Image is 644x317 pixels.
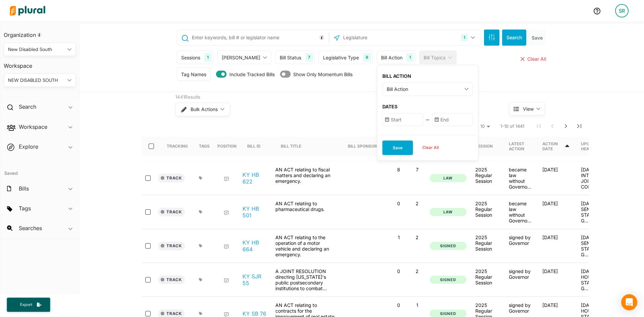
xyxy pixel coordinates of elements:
div: Add tags [199,176,203,180]
div: Bill Action [381,54,402,61]
div: Bill ID [247,137,267,156]
button: Bulk Actions [175,103,230,116]
input: select-row-state-ky-2025rs-sjr55 [145,277,151,282]
h2: Searches [19,224,42,232]
div: Tag Names [181,71,206,78]
p: 0 [392,302,405,308]
p: [DATE] - INTERIM JOINT COMMITTEE ON STATE GOVERNMENT [581,167,604,190]
span: Export [15,302,37,308]
div: signed by Governor [503,268,537,291]
div: Bill Sponsors [348,144,380,149]
h3: Workspace [4,56,76,71]
button: Law [430,174,467,182]
h2: Workspace [19,123,47,130]
button: Save [382,141,413,155]
div: 2025 Regular Session [475,268,498,285]
button: Track [158,174,185,182]
div: Tracking [167,144,188,149]
div: became law without Governor's Signature (Acts Ch. 161) [503,201,537,223]
div: Add Position Statement [224,244,229,250]
a: KY SB 76 [243,310,266,317]
span: Include Tracked Bills [229,71,275,78]
button: Save [529,30,545,46]
button: Law [430,208,467,216]
button: Export [7,298,50,312]
div: [DATE] [537,167,576,190]
div: AN ACT relating to pharmaceutical drugs. [272,201,339,223]
div: Session [475,144,493,149]
span: 1-10 of 1441 [500,123,524,130]
div: Sessions [181,54,200,61]
div: Add Position Statement [224,278,229,283]
div: Position [217,144,236,149]
button: Clear All [416,141,445,155]
button: First Page [532,119,546,133]
p: 2 [411,234,424,240]
button: Last Page [573,119,586,133]
div: Bill Status [280,54,301,61]
div: [PERSON_NAME] [222,54,260,61]
div: Legislative Type [323,54,359,61]
h4: Saved [0,162,79,178]
div: AN ACT relating to fiscal matters and declaring an emergency. [272,167,339,190]
a: KY HB 622 [243,171,268,185]
input: select-all-rows [149,144,154,149]
button: 1 [458,31,479,44]
button: Clear All [519,51,548,67]
div: Add Position Statement [224,176,229,182]
div: Session [475,137,499,156]
h3: BILL ACTION [382,73,473,79]
a: KY HB 501 [243,205,268,219]
div: 9 [363,53,371,62]
p: 2 [411,268,424,274]
div: Bill Action [387,86,462,93]
div: Bill Title [281,137,307,156]
div: [DATE] [537,201,576,223]
h3: DATES [382,104,473,110]
button: Track [158,208,185,216]
div: 1 [204,53,211,62]
p: 2 [411,201,424,206]
input: Legislature [342,31,414,44]
button: Track [158,275,185,284]
div: Add tags [199,244,203,248]
span: Clear All [422,145,439,150]
div: Position [217,137,236,156]
span: Show Only Momentum Bills [293,71,353,78]
div: 7 [305,53,313,62]
p: 0 [392,268,405,274]
div: NEW DISABLED SOUTH [8,77,65,84]
div: Add tags [199,278,203,282]
div: [DATE] [537,268,576,291]
div: Upcoming Hearing [581,137,609,156]
div: [DATE] [537,234,576,257]
div: Latest Action [509,141,532,151]
input: select-row-state-ky-2025rs-hb622 [145,175,151,181]
span: Search Filters [488,34,495,40]
a: KY HB 664 [243,239,268,253]
h2: Search [19,103,36,110]
button: Signed [430,242,467,250]
button: Track [158,242,185,250]
div: A JOINT RESOLUTION directing [US_STATE]'s public postsecondary institutions to combat antisemitism. [272,268,339,291]
button: Search [502,30,526,46]
div: Action Date [542,141,564,151]
div: New Disabled South [8,46,65,53]
div: Tracking [167,137,188,156]
span: Bulk Actions [191,107,218,112]
button: Signed [430,276,467,284]
div: became law without Governor's Signature (Acts Ch. 162) [503,167,537,190]
p: 7 [411,167,424,172]
p: 1 [392,234,405,240]
button: Previous Page [546,119,559,133]
a: SR [610,1,634,20]
h2: Explore [19,143,38,150]
div: Add tags [199,312,203,316]
div: Bill Sponsors [348,137,380,156]
div: signed by Governor [503,234,537,257]
div: Bill Topics [424,54,445,61]
div: Add Position Statement [224,210,229,216]
input: Enter keywords, bill # or legislator name [191,31,327,44]
div: SR [615,4,629,17]
div: Upcoming Hearing [581,141,603,151]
